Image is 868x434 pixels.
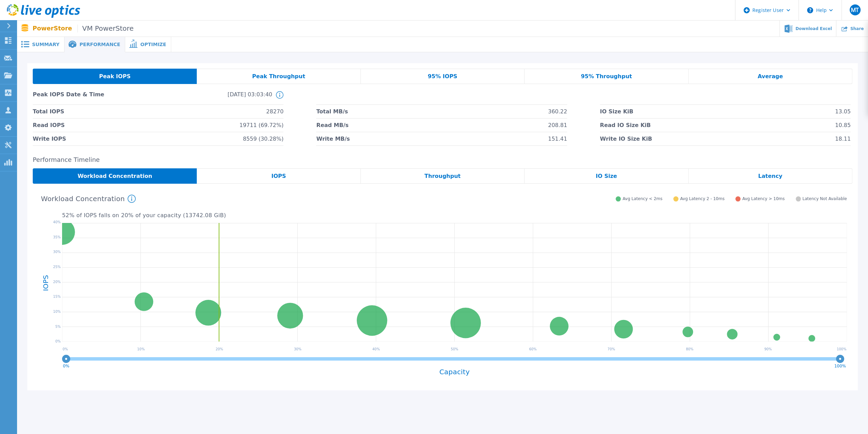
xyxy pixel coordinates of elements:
p: PowerStore [33,25,134,32]
span: 151.41 [548,132,567,145]
span: Peak IOPS Date & Time [33,91,152,104]
text: 60 % [529,347,536,351]
span: Write IO Size KiB [600,132,652,145]
span: 18.11 [835,132,851,145]
text: 50 % [451,347,458,351]
span: Average [757,74,783,79]
span: Read IO Size KiB [600,118,651,132]
text: 35% [53,235,61,239]
span: IOPS [271,173,286,179]
h4: Capacity [62,368,847,376]
text: 10% [53,310,61,313]
span: 19711 (69.72%) [239,118,283,132]
text: 40% [53,220,61,224]
text: 100% [834,363,846,368]
span: Peak Throughput [252,74,305,79]
p: 52 % of IOPS falls on 20 % of your capacity ( 13742.08 GiB ) [62,212,847,219]
span: Total MB/s [316,105,348,118]
text: 40 % [372,347,380,351]
text: 10 % [137,347,145,351]
text: 90 % [764,347,772,351]
span: Total IOPS [33,105,64,118]
span: Avg Latency 2 - 10ms [680,196,724,201]
span: Performance [79,42,120,47]
span: MT [851,7,859,13]
span: VM PowerStore [77,25,133,32]
span: Throughput [424,173,460,179]
h2: Performance Timeline [33,156,852,164]
span: Read MB/s [316,118,348,132]
text: 80 % [686,347,693,351]
span: 95% Throughput [581,74,632,79]
span: 13.05 [835,105,851,118]
span: Latency Not Available [803,196,847,201]
text: 30% [53,250,61,254]
span: IO Size [596,173,617,179]
span: Read IOPS [33,118,65,132]
span: Write IOPS [33,132,66,145]
span: Workload Concentration [77,173,152,179]
span: 95% IOPS [428,74,457,79]
span: Download Excel [795,27,832,31]
span: IO Size KiB [600,105,633,118]
text: 100 % [837,347,846,351]
span: [DATE] 03:03:40 [152,91,272,104]
span: Avg Latency < 2ms [622,196,662,201]
text: 70 % [607,347,615,351]
h4: IOPS [42,257,49,308]
text: 5% [55,324,61,328]
text: 0% [63,363,70,368]
text: 20 % [216,347,223,351]
span: 10.85 [835,118,851,132]
span: Latency [758,173,782,179]
span: Peak IOPS [99,74,130,79]
span: Avg Latency > 10ms [742,196,784,201]
text: 30 % [294,347,301,351]
span: Write MB/s [316,132,350,145]
text: 0 % [63,347,68,351]
span: 360.22 [548,105,567,118]
span: Optimize [140,42,166,47]
h4: Workload Concentration [41,195,136,203]
span: Share [850,27,864,31]
span: Summary [32,42,59,47]
span: 8559 (30.28%) [243,132,283,145]
span: 28270 [266,105,283,118]
text: 0% [55,339,61,343]
span: 208.81 [548,118,567,132]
